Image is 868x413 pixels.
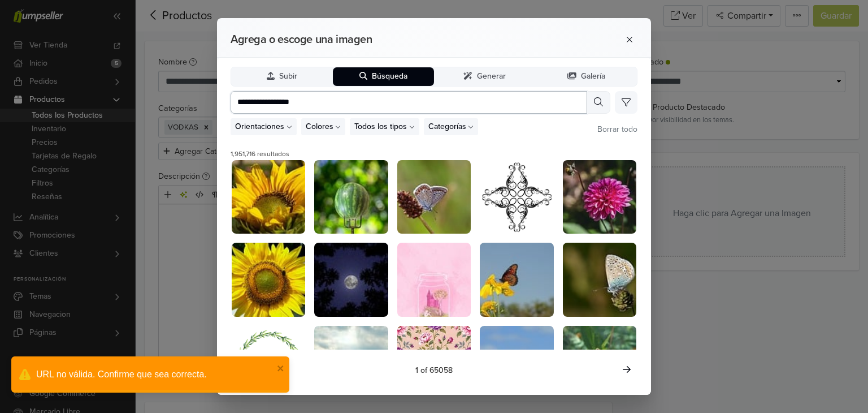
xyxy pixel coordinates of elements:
[235,121,284,132] span: Orientaciones
[428,121,466,132] span: Categorías
[350,118,419,135] button: Todos los tipos
[232,243,305,316] img: sunflower, bloom, cereal, plants, garden, blooming sunflower, flower, yellow flower, nature, hd w...
[597,123,637,135] button: Borrar todo
[314,160,388,234] img: watermelon, fruit, food, nature, summer, organic, juicy, fresh, tasty, healthy, melon, green, red...
[314,326,388,399] img: sailboat, boat, ship, sailing, sail, travel, vessel, yacht, luxury, maritime, vacations, marine, ...
[581,72,605,81] span: Galería
[480,243,553,316] img: butterfly, nature, insect, flower, summer, wings
[231,67,333,86] button: Subir
[301,118,346,135] button: Colores
[36,368,274,381] div: URL no válida. Confirme que sea correcta.
[563,326,636,399] img: dahlia, blossom, bloom, flower, petals, flora, garden dahlia, summer, garden, mobile wallpaper, i...
[563,243,636,316] img: butterfly, common blue, butterflies, meadow, close up, bluish, grass, wing, sunrise, butterfly wi...
[279,72,297,81] span: Subir
[480,160,553,234] img: cross, symbol, icon, design, decorative, ornate, embellished, flourish, decoration, ornamental, o...
[306,121,333,132] span: Colores
[354,121,407,132] span: Todos los tipos
[314,243,388,316] img: moon, night, moonlight, sky, lunar, luna, heaven, nature, space, stars, dark, forest, trees, wood...
[232,160,305,234] img: sunflower, 4k wallpaper, beautiful flowers, free background, bloom, hd wallpaper, mac wallpaper, ...
[232,326,305,399] img: frame, outline, border, window, greenery, nature, foliage, flora, plants, leaves, circle, shape, ...
[231,33,576,46] h2: Agrega o escoge una imagen
[597,124,637,134] span: Borrar todo
[477,72,506,81] span: Generar
[536,67,637,86] button: Galería
[563,160,636,234] img: dahlia, nature, blossom, beautiful flowers, flower background, bloom, petals, flora, flower, plan...
[231,118,297,135] button: Orientaciones
[333,67,435,86] button: Búsqueda
[397,326,471,399] img: wallpaper, texture, pattern, flowers, nature, bloom, blossom, spring, petals, summer, purple, pin...
[397,243,471,316] img: fairy, fantasy, magic, dream, mysterious, girl, woman, castle, architecture, building, tower, pal...
[434,67,536,86] button: Generar
[480,326,553,399] img: butterfly, nature, insect, flower, summer, wings
[397,160,471,234] img: butterfly, common blue, butterflies, meadow, close up, bluish, grass, wing, sunrise, butterfly wi...
[372,72,407,81] span: Búsqueda
[415,362,453,378] span: 1 of 65058
[277,361,285,375] button: close
[231,149,289,159] span: 1,951,716 resultados
[424,118,479,135] button: Categorías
